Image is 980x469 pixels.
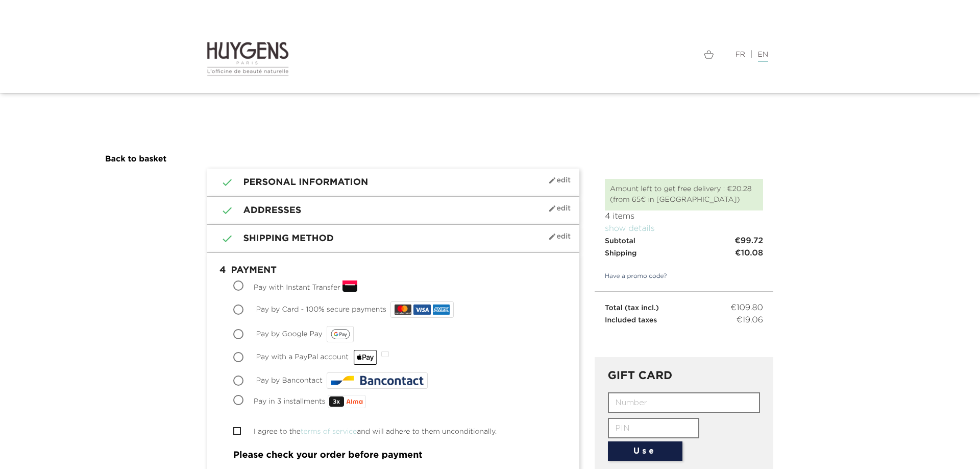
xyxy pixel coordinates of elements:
label: I agree to the and will adhere to them unconditionally. [254,427,497,437]
span: Pay with Instant Transfer [254,284,340,291]
h1: Personal Information [214,176,572,189]
span: Pay in 3 installments [254,398,326,405]
a: show details [605,225,655,233]
span: Edit [548,176,571,184]
span: Subtotal [605,238,635,245]
span: Pay with a PayPal account [256,354,377,361]
input: PIN [608,418,699,438]
span: Pay by Google Pay [256,331,323,338]
img: google_pay [331,329,350,339]
span: 4 [214,261,231,281]
img: 29x29_square_gif.gif [342,280,357,295]
i:  [214,176,228,189]
iframe: PayPal Message 1 [605,326,763,343]
span: Edit [548,232,571,241]
h1: Payment [214,261,572,281]
h1: Shipping Method [214,232,572,245]
input: Number [608,392,761,413]
i: mode_edit [548,232,556,241]
span: €99.72 [734,235,763,247]
i:  [214,232,228,245]
span: Amount left to get free delivery : €20.28 (from 65€ in [GEOGRAPHIC_DATA]) [610,185,752,203]
img: p3x_logo.svg [328,395,366,408]
a: terms of service [301,428,357,435]
span: Pay by Bancontact [256,377,323,384]
span: €10.08 [735,247,763,260]
div: | [498,49,773,61]
p: 4 items [605,210,763,223]
img: AMEX [433,304,450,315]
span: Shipping [605,250,636,257]
h4: Please check your order before payment [233,451,553,461]
span: Total (tax incl.) [605,304,659,312]
span: €109.80 [730,302,763,314]
i:  [214,204,228,217]
span: Edit [548,204,571,213]
i: mode_edit [548,176,556,184]
iframe: PayPal Message 2 [207,98,773,127]
h1: Addresses [214,204,572,217]
a: Back to basket [105,155,166,163]
button: Use [608,441,682,461]
i: mode_edit [548,204,556,213]
img: VISA [413,304,430,315]
img: Huygens logo [207,41,289,77]
a: Have a promo code? [595,272,667,281]
img: MASTERCARD [395,304,411,315]
span: Pay by Card - 100% secure payments [256,306,386,313]
span: €19.06 [737,314,763,326]
span: Included taxes [605,317,657,324]
h3: GIFT CARD [608,370,761,382]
